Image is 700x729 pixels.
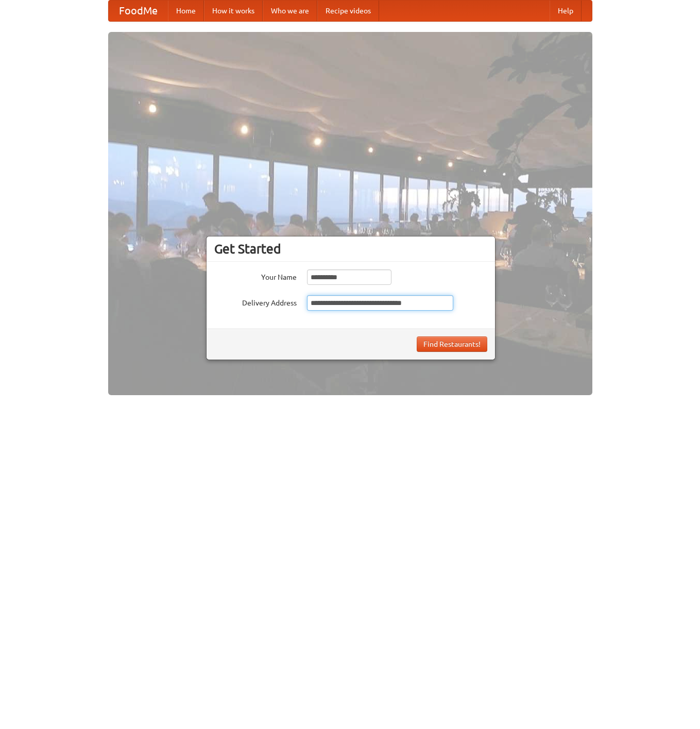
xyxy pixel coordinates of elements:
a: Help [550,1,582,21]
a: Recipe videos [317,1,379,21]
a: Who we are [263,1,317,21]
button: Find Restaurants! [417,336,487,352]
label: Your Name [214,269,297,282]
a: FoodMe [109,1,168,21]
h3: Get Started [214,241,487,257]
label: Delivery Address [214,295,297,308]
a: How it works [204,1,263,21]
a: Home [168,1,204,21]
